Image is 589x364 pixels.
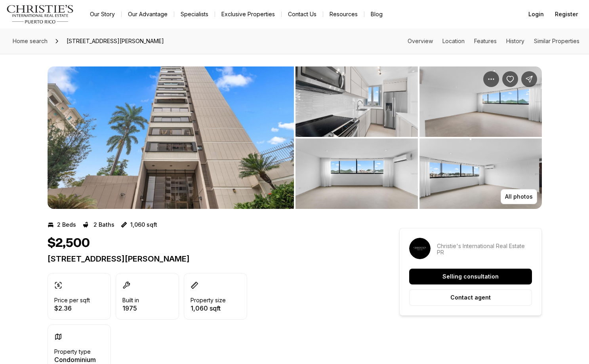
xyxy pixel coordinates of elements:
[483,71,499,87] button: Property options
[521,71,537,87] button: Share Property: 4 GENERALIFE SAN PATRICIO AVE #1504
[191,305,226,311] p: 1,060 sqft
[364,9,389,20] a: Blog
[505,193,533,200] p: All photos
[13,38,48,44] span: Home search
[84,9,121,20] a: Our Story
[409,269,532,284] button: Selling consultation
[442,273,499,280] p: Selling consultation
[54,297,90,303] p: Price per sqft
[524,6,549,22] button: Login
[295,66,542,209] li: 2 of 5
[93,222,114,228] p: 2 Baths
[450,294,491,301] p: Contact agent
[48,66,542,209] div: Listing Photos
[191,297,226,303] p: Property size
[63,35,167,47] span: [STREET_ADDRESS][PERSON_NAME]
[295,138,418,209] button: View image gallery
[215,9,281,20] a: Exclusive Properties
[48,66,294,209] li: 1 of 5
[130,222,157,228] p: 1,060 sqft
[528,11,544,17] span: Login
[122,305,139,311] p: 1975
[282,9,323,20] button: Contact Us
[174,9,215,20] a: Specialists
[122,9,174,20] a: Our Advantage
[48,66,294,209] button: View image gallery
[506,38,524,44] a: Skip to: History
[555,11,578,17] span: Register
[54,356,96,363] p: Condominium
[442,38,465,44] a: Skip to: Location
[408,38,579,44] nav: Page section menu
[48,254,371,264] p: [STREET_ADDRESS][PERSON_NAME]
[323,9,364,20] a: Resources
[419,138,542,209] button: View image gallery
[54,305,90,311] p: $2.36
[474,38,497,44] a: Skip to: Features
[122,297,139,303] p: Built in
[57,222,76,228] p: 2 Beds
[48,236,90,251] h1: $2,500
[550,6,583,22] button: Register
[437,243,532,256] p: Christie's International Real Estate PR
[10,35,51,47] a: Home search
[408,38,433,44] a: Skip to: Overview
[295,66,418,137] button: View image gallery
[6,5,74,24] img: logo
[534,38,579,44] a: Skip to: Similar Properties
[502,71,518,87] button: Save Property: 4 GENERALIFE SAN PATRICIO AVE #1504
[501,189,537,204] button: All photos
[419,66,542,137] button: View image gallery
[409,289,532,306] button: Contact agent
[54,349,91,355] p: Property type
